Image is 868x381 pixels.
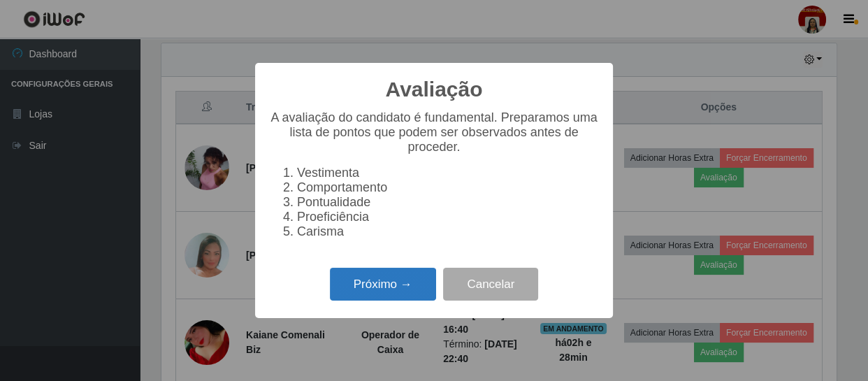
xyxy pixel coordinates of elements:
[297,180,599,195] li: Comportamento
[297,224,599,239] li: Carisma
[330,268,436,301] button: Próximo →
[443,268,538,301] button: Cancelar
[269,110,599,154] p: A avaliação do candidato é fundamental. Preparamos uma lista de pontos que podem ser observados a...
[297,166,599,180] li: Vestimenta
[297,210,599,224] li: Proeficiência
[386,77,483,102] h2: Avaliação
[297,195,599,210] li: Pontualidade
